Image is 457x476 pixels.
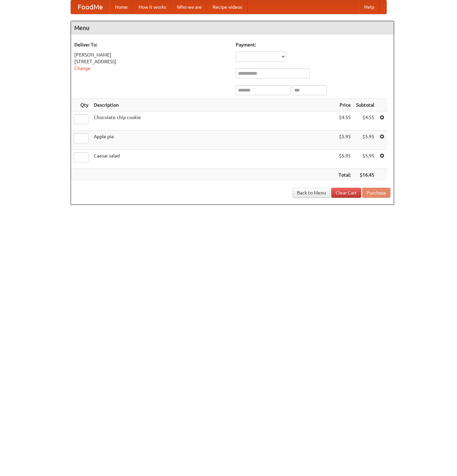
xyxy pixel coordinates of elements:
[336,99,353,111] th: Price
[353,150,377,169] td: $5.95
[353,111,377,131] td: $4.55
[353,169,377,181] th: $16.45
[293,188,330,198] a: Back to Menu
[353,131,377,150] td: $5.95
[172,0,207,14] a: Who we are
[91,131,336,150] td: Apple pie
[133,0,172,14] a: How it works
[336,131,353,150] td: $5.95
[74,51,229,58] div: [PERSON_NAME]
[359,0,380,14] a: Help
[74,58,229,65] div: [STREET_ADDRESS]
[207,0,247,14] a: Recipe videos
[71,99,91,111] th: Qty
[74,41,229,48] h5: Deliver To:
[74,66,90,71] a: Change
[336,111,353,131] td: $4.55
[336,169,353,181] th: Total:
[110,0,133,14] a: Home
[91,111,336,131] td: Chocolate chip cookie
[91,99,336,111] th: Description
[71,21,394,35] h4: Menu
[353,99,377,111] th: Subtotal
[91,150,336,169] td: Caesar salad
[362,188,390,198] button: Purchase
[236,41,390,48] h5: Payment:
[71,0,110,14] a: FoodMe
[336,150,353,169] td: $5.95
[331,188,361,198] a: Clear Cart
